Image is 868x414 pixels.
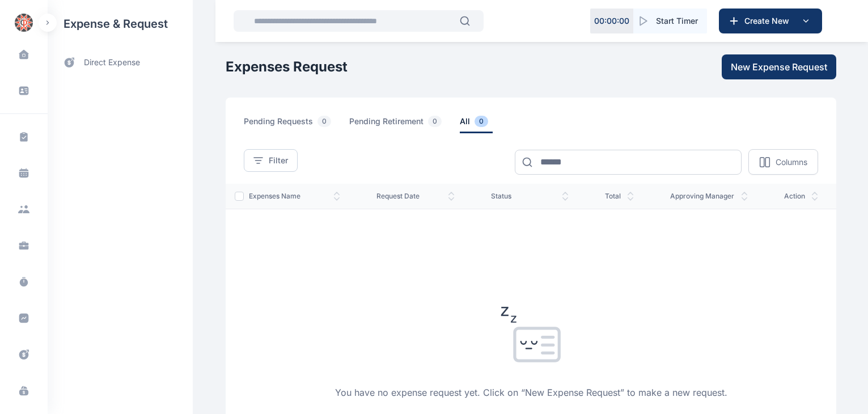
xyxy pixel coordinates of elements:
span: direct expense [84,57,140,69]
span: Create New [740,15,799,27]
button: Create New [719,9,822,33]
p: Columns [776,157,807,168]
a: direct expense [48,48,193,78]
span: expenses Name [249,192,340,201]
h1: Expenses Request [226,58,348,76]
span: action [784,192,818,201]
button: Columns [748,149,818,175]
span: pending retirement [349,116,446,133]
a: pending requests0 [244,116,349,133]
span: total [605,192,634,201]
span: Start Timer [656,15,698,27]
a: all0 [460,116,506,133]
span: pending requests [244,116,336,133]
span: Filter [269,155,288,166]
span: status [491,192,569,201]
button: Filter [244,149,298,172]
button: New Expense Request [722,54,836,79]
button: Start Timer [633,9,707,33]
p: 00 : 00 : 00 [594,15,629,27]
span: New Expense Request [731,60,827,74]
span: request date [376,192,454,201]
a: pending retirement0 [349,116,460,133]
span: 0 [317,116,331,127]
p: You have no expense request yet. Click on “New Expense Request” to make a new request. [335,386,727,399]
span: approving manager [670,192,748,201]
span: 0 [428,116,442,127]
span: 0 [475,116,488,127]
span: all [460,116,493,133]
